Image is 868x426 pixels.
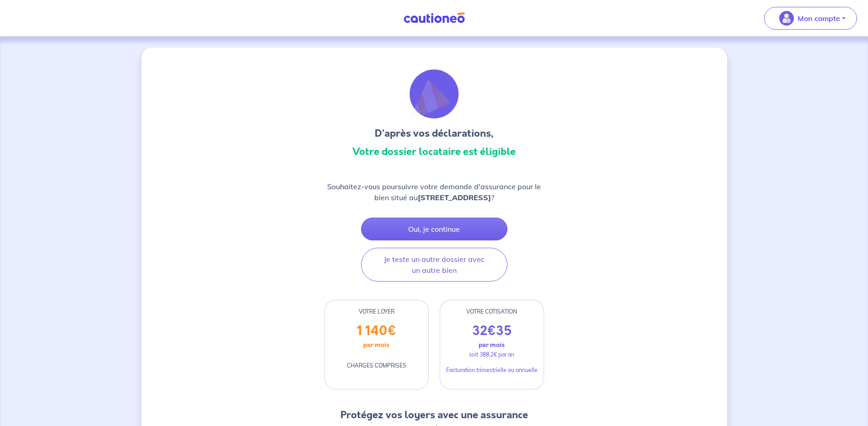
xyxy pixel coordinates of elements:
p: soit 388,2€ par an [469,351,514,359]
p: Mon compte [798,13,840,24]
p: 32 [472,323,512,339]
p: par mois [363,339,389,351]
button: Oui, je continue [361,218,507,240]
span: 35 [496,322,512,340]
img: Cautioneo [400,12,469,24]
p: Facturation trimestrielle ou annuelle [446,366,538,374]
img: illu_congratulation.svg [410,69,459,119]
p: 1 140 € [357,323,396,339]
h3: D’après vos déclarations, [324,126,544,141]
p: Souhaitez-vous poursuivre votre demande d'assurance pour le bien situé au ? [324,181,544,203]
div: VOTRE COTISATION [440,308,544,316]
img: illu_account_valid_menu.svg [779,11,794,26]
p: par mois [479,339,505,351]
p: CHARGES COMPRISES [347,362,406,370]
strong: [STREET_ADDRESS] [418,193,491,202]
button: Je teste un autre dossier avec un autre bien [361,248,507,282]
button: illu_account_valid_menu.svgMon compte [764,7,857,30]
div: VOTRE LOYER [325,308,428,316]
h3: Votre dossier locataire est éligible [324,144,544,159]
span: € [487,322,496,340]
